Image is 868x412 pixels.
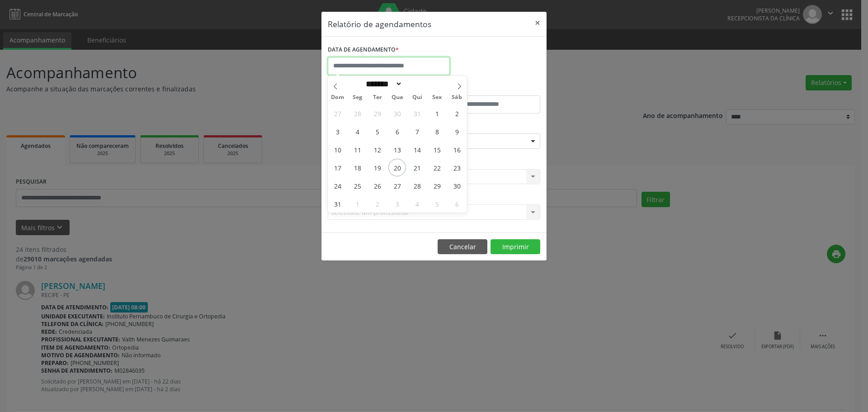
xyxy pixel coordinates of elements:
span: Setembro 5, 2025 [428,195,446,213]
input: Year [402,79,432,89]
span: Agosto 20, 2025 [388,159,406,176]
span: Agosto 3, 2025 [329,123,346,140]
span: Setembro 6, 2025 [448,195,466,213]
span: Agosto 9, 2025 [448,123,466,140]
span: Agosto 31, 2025 [329,195,346,213]
button: Imprimir [491,239,540,255]
span: Agosto 22, 2025 [428,159,446,176]
span: Julho 31, 2025 [408,104,426,122]
span: Qui [407,95,427,100]
span: Julho 30, 2025 [388,104,406,122]
span: Agosto 19, 2025 [368,159,386,176]
span: Setembro 4, 2025 [408,195,426,213]
span: Setembro 1, 2025 [349,195,366,213]
span: Agosto 16, 2025 [448,141,466,158]
span: Agosto 4, 2025 [349,123,366,140]
span: Agosto 29, 2025 [428,177,446,194]
label: ATÉ [436,81,540,95]
span: Sáb [447,95,467,100]
span: Agosto 25, 2025 [349,177,366,194]
span: Agosto 15, 2025 [428,141,446,158]
span: Agosto 17, 2025 [329,159,346,176]
span: Julho 29, 2025 [368,104,386,122]
button: Close [528,12,547,34]
span: Agosto 28, 2025 [408,177,426,194]
span: Agosto 10, 2025 [329,141,346,158]
span: Julho 28, 2025 [349,104,366,122]
span: Agosto 26, 2025 [368,177,386,194]
span: Agosto 11, 2025 [349,141,366,158]
span: Agosto 2, 2025 [448,104,466,122]
span: Dom [328,95,348,100]
span: Sex [427,95,447,100]
span: Agosto 8, 2025 [428,123,446,140]
span: Setembro 3, 2025 [388,195,406,213]
span: Agosto 21, 2025 [408,159,426,176]
span: Julho 27, 2025 [329,104,346,122]
span: Agosto 6, 2025 [388,123,406,140]
span: Agosto 18, 2025 [349,159,366,176]
span: Agosto 27, 2025 [388,177,406,194]
span: Qua [387,95,407,100]
h5: Relatório de agendamentos [328,18,431,30]
span: Agosto 23, 2025 [448,159,466,176]
span: Agosto 1, 2025 [428,104,446,122]
span: Agosto 30, 2025 [448,177,466,194]
span: Agosto 7, 2025 [408,123,426,140]
span: Setembro 2, 2025 [368,195,386,213]
span: Agosto 24, 2025 [329,177,346,194]
span: Agosto 5, 2025 [368,123,386,140]
span: Ter [368,95,387,100]
span: Agosto 14, 2025 [408,141,426,158]
span: Agosto 12, 2025 [368,141,386,158]
label: DATA DE AGENDAMENTO [328,43,399,57]
span: Agosto 13, 2025 [388,141,406,158]
button: Cancelar [438,239,487,255]
select: Month [363,79,402,89]
span: Seg [348,95,368,100]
